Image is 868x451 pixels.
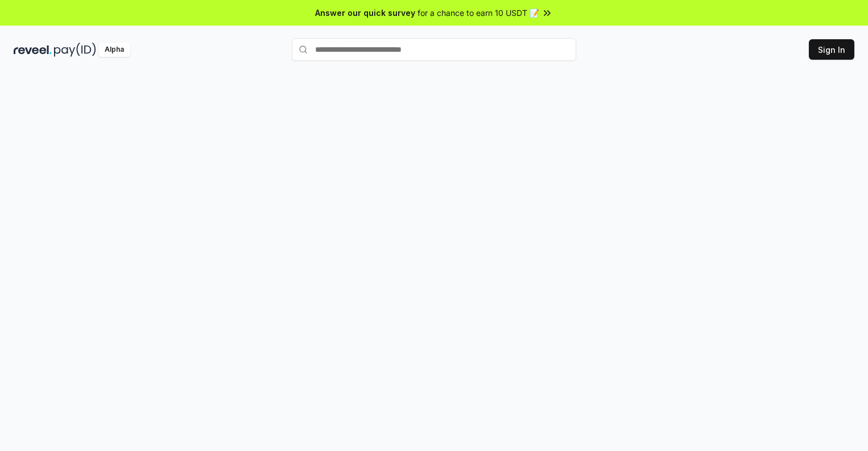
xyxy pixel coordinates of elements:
[98,43,130,57] div: Alpha
[54,43,96,57] img: pay_id
[14,43,52,57] img: reveel_dark
[315,7,415,19] span: Answer our quick survey
[418,7,539,19] span: for a chance to earn 10 USDT 📝
[809,39,854,60] button: Sign In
